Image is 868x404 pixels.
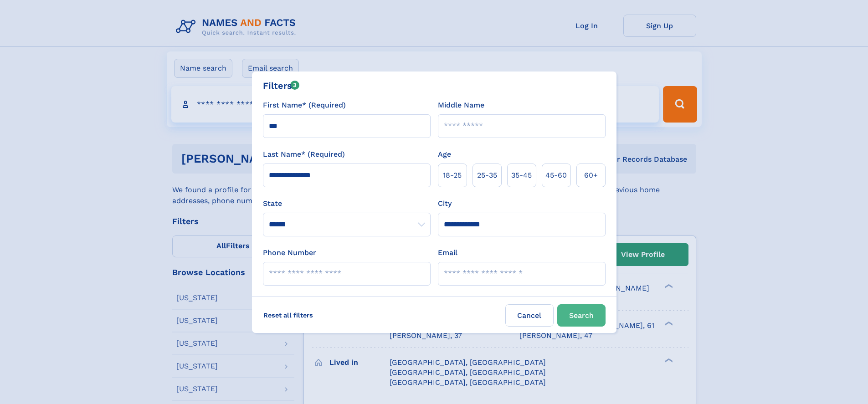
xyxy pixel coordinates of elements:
[263,149,345,160] label: Last Name* (Required)
[438,149,451,160] label: Age
[438,247,457,258] label: Email
[557,304,606,327] button: Search
[263,79,300,92] div: Filters
[584,170,598,181] span: 60+
[257,304,319,326] label: Reset all filters
[438,100,484,111] label: Middle Name
[511,170,532,181] span: 35‑45
[263,247,316,258] label: Phone Number
[263,198,431,209] label: State
[505,304,554,327] label: Cancel
[477,170,497,181] span: 25‑35
[545,170,567,181] span: 45‑60
[438,198,452,209] label: City
[263,100,346,111] label: First Name* (Required)
[443,170,462,181] span: 18‑25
